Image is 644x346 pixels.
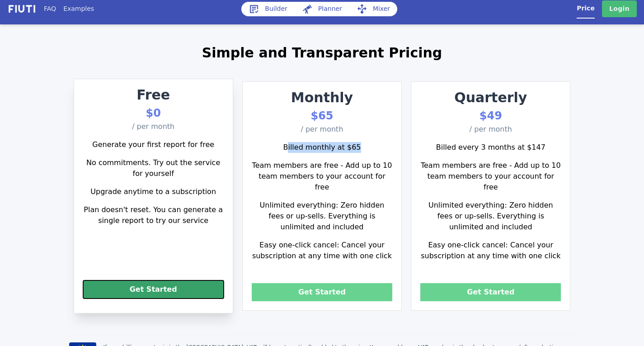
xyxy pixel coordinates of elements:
[83,280,224,299] button: Get Started
[243,108,401,124] p: $65
[83,201,224,230] p: Plan doesn't reset. You can generate a single report to try our service
[577,4,595,19] a: Price
[349,2,397,16] a: Mixer
[420,236,561,265] p: Easy one-click cancel: Cancel your subscription at any time with one click
[243,87,401,108] p: Monthly
[295,2,349,16] a: Planner
[411,108,570,124] p: $49
[74,105,233,121] p: $0
[252,138,392,156] p: Billed monthly at $65
[420,196,561,236] p: Unlimited everything: Zero hidden fees or up-sells. Everything is unlimited and included
[63,4,94,14] a: Examples
[420,283,561,301] button: Get Started
[241,2,295,16] a: Builder
[83,154,224,183] p: No commitments. Try out the service for yourself
[602,0,637,17] a: Login
[252,283,392,301] button: Get Started
[252,196,392,236] p: Unlimited everything: Zero hidden fees or up-sells. Everything is unlimited and included
[74,85,233,105] p: Free
[411,124,570,135] p: / per month
[74,121,233,132] p: / per month
[69,43,575,63] h1: Simple and Transparent Pricing
[83,183,224,201] p: Upgrade anytime to a subscription
[7,4,37,14] img: f731f27.png
[411,87,570,108] p: Quarterly
[243,124,401,135] p: / per month
[420,156,561,196] p: Team members are free - Add up to 10 team members to your account for free
[44,4,56,14] a: FAQ
[83,136,224,154] p: Generate your first report for free
[252,236,392,265] p: Easy one-click cancel: Cancel your subscription at any time with one click
[420,138,561,156] p: Billed every 3 months at $147
[252,156,392,196] p: Team members are free - Add up to 10 team members to your account for free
